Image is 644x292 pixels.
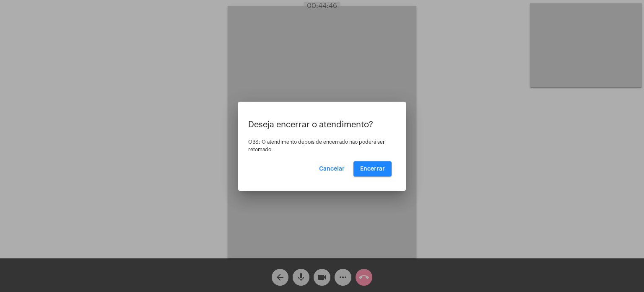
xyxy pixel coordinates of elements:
span: Cancelar [319,166,345,172]
p: Deseja encerrar o atendimento? [248,120,396,129]
button: Cancelar [312,161,351,176]
span: Encerrar [360,166,385,172]
span: OBS: O atendimento depois de encerrado não poderá ser retomado. [248,139,385,152]
button: Encerrar [353,161,392,176]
